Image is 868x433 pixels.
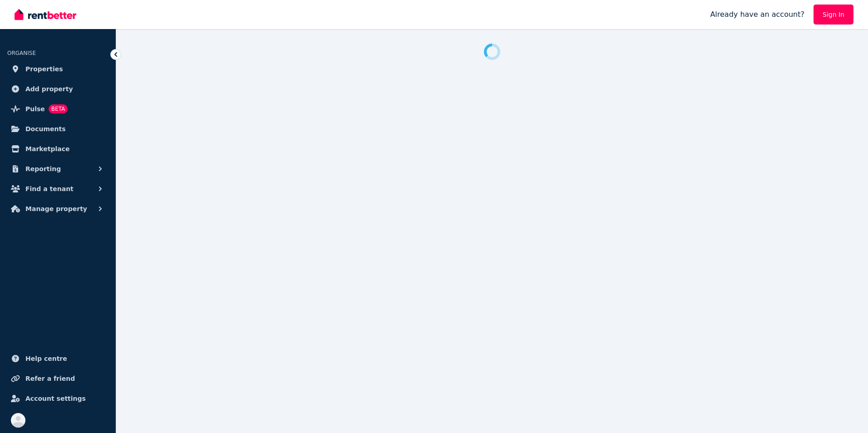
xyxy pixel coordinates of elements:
a: Sign In [814,5,853,25]
span: Find a tenant [25,183,74,194]
span: Add property [25,84,73,94]
span: Refer a friend [25,373,75,384]
button: Reporting [7,160,108,178]
a: Account settings [7,389,108,408]
span: Already have an account? [710,9,804,20]
button: Find a tenant [7,180,108,198]
span: Manage property [25,203,87,214]
span: Documents [25,123,66,134]
img: RentBetter [15,8,76,21]
span: ORGANISE [7,50,36,56]
a: Properties [7,60,108,78]
a: Add property [7,80,108,98]
span: Help centre [25,353,67,364]
span: Marketplace [25,143,69,154]
a: Refer a friend [7,369,108,388]
a: Marketplace [7,140,108,158]
button: Manage property [7,200,108,218]
span: BETA [49,104,68,113]
span: Properties [25,64,63,74]
span: Pulse [25,103,45,114]
span: Account settings [25,393,86,404]
span: Reporting [25,163,61,174]
a: Help centre [7,349,108,368]
a: PulseBETA [7,100,108,118]
a: Documents [7,120,108,138]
